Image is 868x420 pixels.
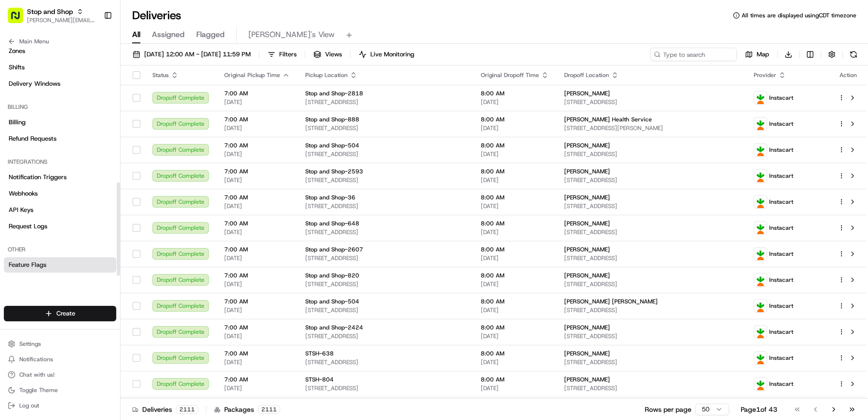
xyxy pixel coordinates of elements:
span: [DATE] [481,202,549,210]
span: Request Logs [9,222,47,231]
span: [DATE] [224,124,290,132]
span: [PERSON_NAME] [564,376,610,383]
span: 7:00 AM [224,324,290,331]
a: Feature Flags [4,257,116,273]
span: Chat with us! [19,371,54,379]
div: Past conversations [10,125,62,132]
span: Stop and Shop-820 [305,272,359,279]
span: 8:00 AM [481,116,549,123]
a: Webhooks [4,186,116,201]
span: [STREET_ADDRESS] [305,384,465,392]
div: Integrations [4,154,116,170]
button: Views [309,48,346,61]
img: 4037041995827_4c49e92c6e3ed2e3ec13_72.png [20,92,38,109]
span: [DATE] [85,149,105,157]
span: 7:00 AM [224,272,290,279]
span: All times are displayed using CDT timezone [742,12,856,19]
span: Map [757,50,769,59]
div: Billing [4,99,116,115]
a: 💻API Documentation [78,211,159,228]
span: 7:00 AM [224,298,290,305]
span: Stop and Shop-648 [305,220,359,227]
span: Knowledge Base [19,215,74,224]
span: [PERSON_NAME] [564,194,610,201]
span: 8:00 AM [481,376,549,383]
span: Instacart [769,224,793,232]
span: Flagged [196,29,225,40]
span: Toggle Theme [19,386,58,394]
img: profile_instacart_ahold_partner.png [754,300,767,312]
span: [DATE] [224,358,290,366]
div: 2111 [176,405,198,414]
span: Settings [19,340,41,348]
span: Stop and Shop-504 [305,298,359,305]
button: [PERSON_NAME][EMAIL_ADDRESS][DOMAIN_NAME] [27,16,96,24]
span: Pickup Location [305,71,348,79]
span: [DATE] [481,254,549,262]
span: [STREET_ADDRESS] [564,176,738,184]
span: [PERSON_NAME] [564,90,610,97]
span: [PERSON_NAME]'s View [248,29,335,40]
span: Notifications [19,355,53,363]
span: 7:00 AM [224,168,290,175]
span: [DATE] [224,176,290,184]
span: Webhooks [9,189,38,198]
div: Deliveries [132,405,198,414]
div: Start new chat [43,92,158,101]
p: Rows per page [645,405,692,414]
span: [DATE] [481,98,549,106]
input: Clear [25,62,159,72]
span: Instacart [769,302,793,310]
span: 7:00 AM [224,246,290,253]
button: Main Menu [4,35,116,48]
span: 7:00 AM [224,376,290,383]
span: [PERSON_NAME] Health Service [564,116,652,123]
span: [DATE] [224,280,290,288]
span: [STREET_ADDRESS] [305,254,465,262]
img: profile_instacart_ahold_partner.png [754,170,767,182]
img: Nash [10,9,29,28]
span: • [80,149,83,157]
span: [DATE] [224,254,290,262]
button: Settings [4,337,116,351]
img: profile_instacart_ahold_partner.png [754,144,767,156]
input: Type to search [650,48,737,61]
button: Log out [4,399,116,412]
a: 📗Knowledge Base [6,211,78,228]
button: Stop and Shop [27,7,73,16]
span: Original Dropoff Time [481,71,539,79]
span: [DATE] [224,306,290,314]
span: Stop and Shop-2607 [305,246,363,253]
span: [STREET_ADDRESS] [564,254,738,262]
span: Delivery Windows [9,79,60,88]
button: Notifications [4,353,116,366]
button: Start new chat [164,94,176,106]
div: 2111 [258,405,280,414]
span: 7:00 AM [224,194,290,201]
button: Live Monitoring [354,48,419,61]
img: profile_instacart_ahold_partner.png [754,118,767,130]
img: profile_instacart_ahold_partner.png [754,378,767,390]
button: Chat with us! [4,368,116,381]
a: API Keys [4,202,116,218]
span: Main Menu [19,38,49,45]
span: [DATE] [224,98,290,106]
button: See all [149,123,176,134]
a: Notification Triggers [4,170,116,185]
span: [DATE] [481,384,549,392]
span: Instacart [769,250,793,258]
span: [PERSON_NAME] [564,272,610,279]
span: [DATE] [481,306,549,314]
span: [PERSON_NAME] [564,350,610,357]
span: Stop and Shop-2593 [305,168,363,175]
div: Page 1 of 43 [741,405,777,414]
span: All [132,29,140,40]
span: Views [325,50,342,59]
span: 7:00 AM [224,116,290,123]
span: Provider [754,71,776,79]
span: STSH-638 [305,350,334,357]
span: [STREET_ADDRESS] [305,332,465,340]
span: 8:00 AM [481,246,549,253]
span: Instacart [769,276,793,284]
